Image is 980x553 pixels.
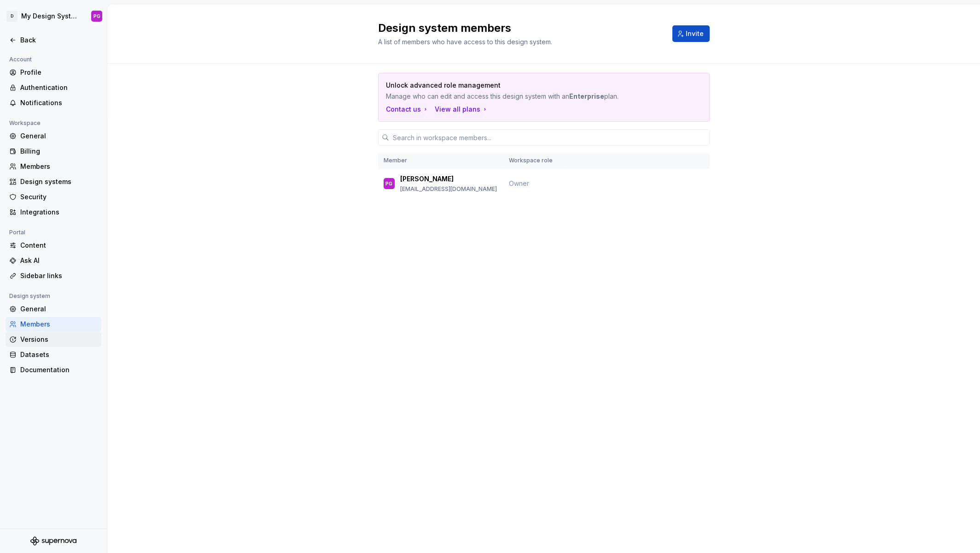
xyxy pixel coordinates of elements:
[386,105,429,114] a: Contact us
[93,12,100,20] div: PG
[20,68,98,77] div: Profile
[6,11,17,22] div: D
[6,238,101,253] a: Content
[386,92,637,101] p: Manage who can edit and access this design system with an plan.
[2,6,105,26] button: DMy Design SystemPG
[400,185,497,193] p: [EMAIL_ADDRESS][DOMAIN_NAME]
[20,83,98,92] div: Authentication
[6,317,101,332] a: Members
[20,192,98,202] div: Security
[6,291,54,302] div: Design system
[20,208,98,217] div: Integrations
[20,147,98,156] div: Billing
[6,205,101,220] a: Integrations
[378,153,503,168] th: Member
[6,190,101,204] a: Security
[20,162,98,171] div: Members
[6,253,101,268] a: Ask AI
[20,304,98,314] div: General
[6,95,101,110] a: Notifications
[672,25,710,42] button: Invite
[20,241,98,250] div: Content
[20,271,98,280] div: Sidebar links
[20,131,98,141] div: General
[20,98,98,107] div: Notifications
[20,320,98,329] div: Members
[20,177,98,186] div: Design systems
[6,347,101,362] a: Datasets
[20,350,98,359] div: Datasets
[569,92,604,100] b: Enterprise
[686,29,704,38] span: Invite
[6,65,101,80] a: Profile
[6,332,101,347] a: Versions
[20,365,98,375] div: Documentation
[385,179,392,188] div: PG
[6,227,29,238] div: Portal
[378,38,552,46] span: A list of members who have access to this design system.
[6,159,101,174] a: Members
[6,54,35,65] div: Account
[435,105,489,114] button: View all plans
[20,36,98,45] div: Back
[6,302,101,316] a: General
[6,33,101,48] a: Back
[509,179,529,187] span: Owner
[21,12,80,21] div: My Design System
[6,118,44,129] div: Workspace
[400,174,454,184] p: [PERSON_NAME]
[389,129,710,146] input: Search in workspace members...
[378,21,661,36] h2: Design system members
[6,80,101,95] a: Authentication
[30,536,76,546] svg: Supernova Logo
[6,363,101,377] a: Documentation
[6,129,101,143] a: General
[6,144,101,159] a: Billing
[20,335,98,344] div: Versions
[20,256,98,265] div: Ask AI
[6,268,101,283] a: Sidebar links
[386,81,637,90] p: Unlock advanced role management
[6,174,101,189] a: Design systems
[503,153,565,168] th: Workspace role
